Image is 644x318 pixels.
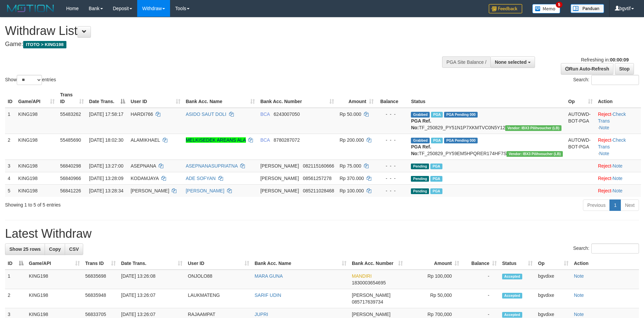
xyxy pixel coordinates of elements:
[83,289,118,308] td: 56835948
[462,289,499,308] td: -
[599,151,609,156] a: Note
[411,144,431,156] b: PGA Ref. No:
[490,56,535,68] button: None selected
[118,270,185,289] td: [DATE] 13:26:08
[89,176,123,181] span: [DATE] 13:28:09
[598,111,611,117] a: Reject
[49,246,61,252] span: Copy
[598,137,611,143] a: Reject
[303,188,334,193] span: Copy 085211028468 to clipboard
[255,312,268,317] a: JUPRI
[612,188,623,193] a: Note
[60,176,81,181] span: 56840966
[621,199,639,211] a: Next
[15,108,57,134] td: KING198
[5,184,15,197] td: 5
[581,57,629,62] span: Refreshing in:
[17,75,42,85] select: Showentries
[5,75,56,85] label: Show entries
[130,137,160,143] span: ALAMIKHAEL
[130,176,159,181] span: KODAMJAYA
[612,176,623,181] a: Note
[566,134,595,160] td: AUTOWD-BOT-PGA
[26,257,83,270] th: Game/API: activate to sort column ascending
[566,89,595,108] th: Op: activate to sort column ascending
[5,41,423,48] h4: Game:
[260,111,270,117] span: BCA
[185,270,252,289] td: ONJOLO88
[411,188,429,194] span: Pending
[411,176,429,182] span: Pending
[379,137,406,143] div: - - -
[5,134,15,160] td: 2
[444,112,478,118] span: PGA Pending
[583,199,610,211] a: Previous
[15,160,57,172] td: KING198
[352,280,386,285] span: Copy 1830003654695 to clipboard
[5,172,15,184] td: 4
[352,299,383,305] span: Copy 085717639734 to clipboard
[591,75,639,85] input: Search:
[574,292,584,298] a: Note
[274,111,300,117] span: Copy 6243007050 to clipboard
[598,188,611,193] a: Reject
[274,137,300,143] span: Copy 8780287072 to clipboard
[339,188,364,193] span: Rp 100.000
[15,134,57,160] td: KING198
[376,89,408,108] th: Balance
[352,312,390,317] span: [PERSON_NAME]
[411,164,429,169] span: Pending
[535,289,571,308] td: bgvdixe
[26,270,83,289] td: KING198
[186,188,224,193] a: [PERSON_NAME]
[26,289,83,308] td: KING198
[574,273,584,279] a: Note
[535,270,571,289] td: bgvdixe
[502,274,522,279] span: Accepted
[260,188,299,193] span: [PERSON_NAME]
[15,89,57,108] th: Game/API: activate to sort column ascending
[430,188,442,194] span: Marked by bgvdixe
[591,243,639,254] input: Search:
[571,4,604,13] img: panduan.png
[57,89,86,108] th: Trans ID: activate to sort column ascending
[260,176,299,181] span: [PERSON_NAME]
[406,270,462,289] td: Rp 100,000
[379,163,406,169] div: - - -
[408,89,566,108] th: Status
[598,137,626,149] a: Check Trans
[60,188,81,193] span: 56841226
[411,138,430,143] span: Grabbed
[431,138,443,143] span: Marked by bgvdixe
[352,273,372,279] span: MANDIRI
[339,163,361,169] span: Rp 75.000
[502,312,522,318] span: Accepted
[489,4,522,13] img: Feedback.jpg
[89,188,123,193] span: [DATE] 13:28:34
[15,172,57,184] td: KING198
[406,289,462,308] td: Rp 50,000
[411,112,430,118] span: Grabbed
[573,243,639,254] label: Search:
[561,63,613,75] a: Run Auto-Refresh
[595,184,641,197] td: ·
[532,4,560,13] img: Button%20Memo.svg
[352,292,390,298] span: [PERSON_NAME]
[339,137,364,143] span: Rp 200.000
[186,137,246,143] a: MELKISEDEK AREANS ALA
[5,289,26,308] td: 2
[556,2,563,8] span: 5
[5,199,263,208] div: Showing 1 to 5 of 5 entries
[255,273,283,279] a: MARA GUNA
[118,289,185,308] td: [DATE] 13:26:07
[595,108,641,134] td: · ·
[5,24,423,38] h1: Withdraw List
[612,163,623,169] a: Note
[379,187,406,194] div: - - -
[69,246,79,252] span: CSV
[599,125,609,130] a: Note
[505,125,561,131] span: Vendor URL: https://dashboard.q2checkout.com/secure
[5,89,15,108] th: ID
[23,41,66,48] span: ITOTO > KING198
[65,243,83,255] a: CSV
